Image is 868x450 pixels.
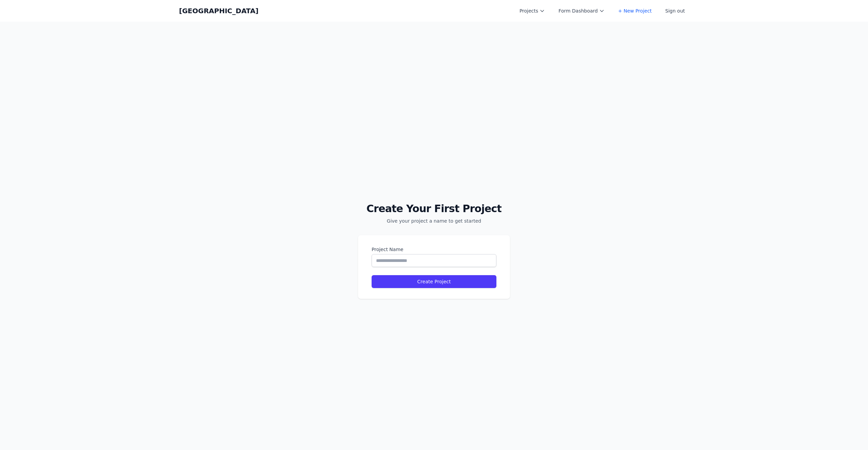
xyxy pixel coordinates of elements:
p: Give your project a name to get started [358,218,510,224]
label: Project Name [372,246,496,253]
h2: Create Your First Project [358,203,510,215]
a: [GEOGRAPHIC_DATA] [179,6,258,16]
a: + New Project [614,5,656,17]
button: Form Dashboard [554,5,609,17]
button: Sign out [661,5,689,17]
button: Create Project [372,275,496,288]
button: Projects [515,5,549,17]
